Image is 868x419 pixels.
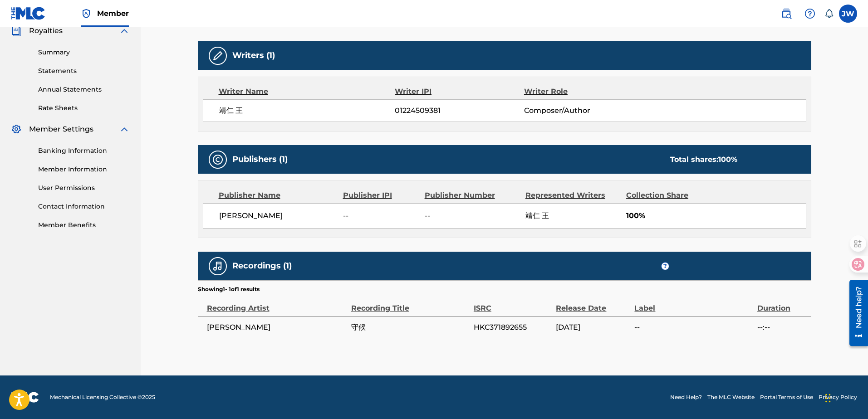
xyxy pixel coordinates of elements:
[843,277,868,350] iframe: Resource Center
[11,25,22,36] img: Royalties
[38,165,130,174] a: Member Information
[718,155,737,164] span: 100 %
[474,293,552,314] div: ISRC
[823,375,868,419] div: 聊天小组件
[824,9,834,18] div: Notifications
[219,210,337,221] span: [PERSON_NAME]
[119,25,130,36] img: expand
[351,322,469,333] span: 守候
[634,293,752,314] div: Label
[626,190,714,201] div: Collection Share
[777,5,795,23] a: Public Search
[825,385,831,412] div: 拖动
[634,322,752,333] span: --
[343,210,418,221] span: --
[524,105,642,116] span: Composer/Author
[219,190,336,201] div: Publisher Name
[819,393,857,401] a: Privacy Policy
[212,154,223,165] img: Publishers
[38,103,130,113] a: Rate Sheets
[395,86,524,97] div: Writer IPI
[425,210,519,221] span: --
[757,322,807,333] span: --:--
[219,86,395,97] div: Writer Name
[11,124,22,135] img: Member Settings
[232,261,292,271] h5: Recordings (1)
[212,261,223,272] img: Recordings
[670,154,737,165] div: Total shares:
[760,393,813,401] a: Portal Terms of Use
[343,190,418,201] div: Publisher IPI
[781,8,792,19] img: search
[97,8,129,19] span: Member
[50,393,155,401] span: Mechanical Licensing Collective © 2025
[556,293,630,314] div: Release Date
[556,322,630,333] span: [DATE]
[626,210,806,221] span: 100%
[757,293,807,314] div: Duration
[38,66,130,76] a: Statements
[38,85,130,94] a: Annual Statements
[425,190,519,201] div: Publisher Number
[207,322,347,333] span: [PERSON_NAME]
[823,375,868,419] iframe: Chat Widget
[804,8,815,19] img: help
[212,50,223,61] img: Writers
[11,392,39,403] img: logo
[29,25,63,36] span: Royalties
[198,285,260,293] p: Showing 1 - 1 of 1 results
[395,105,524,116] span: 01224509381
[38,202,130,211] a: Contact Information
[38,220,130,230] a: Member Benefits
[525,211,549,220] span: 靖仁 王
[38,146,130,156] a: Banking Information
[232,154,288,165] h5: Publishers (1)
[670,393,702,401] a: Need Help?
[707,393,755,401] a: The MLC Website
[119,124,130,135] img: expand
[38,48,130,57] a: Summary
[474,322,552,333] span: HKC371892655
[524,86,642,97] div: Writer Role
[525,190,619,201] div: Represented Writers
[839,5,857,23] div: User Menu
[351,293,469,314] div: Recording Title
[11,7,46,20] img: MLC Logo
[38,183,130,193] a: User Permissions
[29,124,93,135] span: Member Settings
[662,263,669,270] span: ?
[232,50,275,61] h5: Writers (1)
[801,5,819,23] div: Help
[207,293,347,314] div: Recording Artist
[81,8,92,19] img: Top Rightsholder
[219,105,395,116] span: 靖仁 王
